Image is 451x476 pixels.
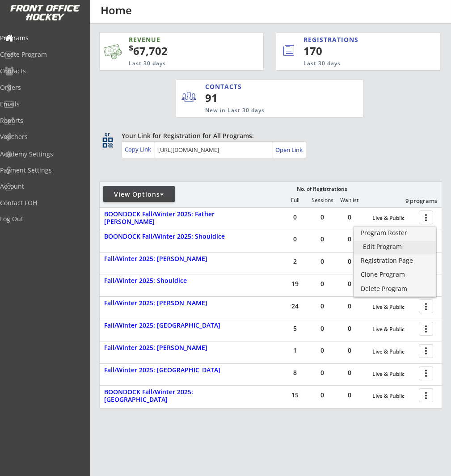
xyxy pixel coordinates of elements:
[205,90,260,105] div: 91
[419,388,433,402] button: more_vert
[104,255,244,263] div: Fall/Winter 2025: [PERSON_NAME]
[282,236,308,242] div: 0
[104,366,244,374] div: Fall/Winter 2025: [GEOGRAPHIC_DATA]
[361,286,429,292] div: Delete Program
[282,347,308,354] div: 1
[361,271,429,278] div: Clone Program
[303,60,403,67] div: Last 30 days
[361,230,429,236] div: Program Roster
[104,344,244,352] div: Fall/Winter 2025: [PERSON_NAME]
[309,197,336,203] div: Sessions
[336,214,363,220] div: 0
[336,392,363,398] div: 0
[354,241,436,254] a: Edit Program
[372,349,414,355] div: Live & Public
[104,233,244,240] div: BOONDOCK Fall/Winter 2025: Shouldice
[391,197,437,205] div: 9 programs
[309,214,336,220] div: 0
[354,227,436,240] a: Program Roster
[104,299,244,307] div: Fall/Winter 2025: [PERSON_NAME]
[419,344,433,358] button: more_vert
[363,244,427,250] div: Edit Program
[275,146,303,154] div: Open Link
[275,143,303,156] a: Open Link
[103,190,175,199] div: View Options
[419,366,433,380] button: more_vert
[282,214,308,220] div: 0
[282,303,308,309] div: 24
[309,281,336,287] div: 0
[282,370,308,376] div: 8
[129,43,235,59] div: 67,702
[309,392,336,398] div: 0
[361,257,429,264] div: Registration Page
[372,393,414,399] div: Live & Public
[294,186,350,192] div: No. of Registrations
[309,236,336,242] div: 0
[101,136,114,149] button: qr_code
[336,325,363,332] div: 0
[282,281,308,287] div: 19
[372,371,414,377] div: Live & Public
[303,43,410,59] div: 170
[282,258,308,265] div: 2
[282,197,308,203] div: Full
[419,211,433,224] button: more_vert
[309,258,336,265] div: 0
[104,322,244,329] div: Fall/Winter 2025: [GEOGRAPHIC_DATA]
[129,42,133,53] sup: $
[419,299,433,313] button: more_vert
[303,35,400,44] div: REGISTRATIONS
[104,211,244,226] div: BOONDOCK Fall/Winter 2025: Father [PERSON_NAME]
[205,107,321,114] div: New in Last 30 days
[125,145,153,153] div: Copy Link
[336,258,363,265] div: 0
[282,392,308,398] div: 15
[129,35,223,44] div: REVENUE
[309,303,336,309] div: 0
[309,325,336,332] div: 0
[336,236,363,242] div: 0
[102,131,113,137] div: qr
[336,281,363,287] div: 0
[419,322,433,336] button: more_vert
[372,215,414,221] div: Live & Public
[205,82,246,91] div: CONTACTS
[372,326,414,333] div: Live & Public
[309,370,336,376] div: 0
[104,277,244,285] div: Fall/Winter 2025: Shouldice
[309,347,336,354] div: 0
[336,197,362,203] div: Waitlist
[372,304,414,310] div: Live & Public
[336,347,363,354] div: 0
[354,255,436,268] a: Registration Page
[129,60,223,67] div: Last 30 days
[104,388,244,404] div: BOONDOCK Fall/Winter 2025: [GEOGRAPHIC_DATA]
[282,325,308,332] div: 5
[336,303,363,309] div: 0
[122,131,414,140] div: Your Link for Registration for All Programs:
[336,370,363,376] div: 0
